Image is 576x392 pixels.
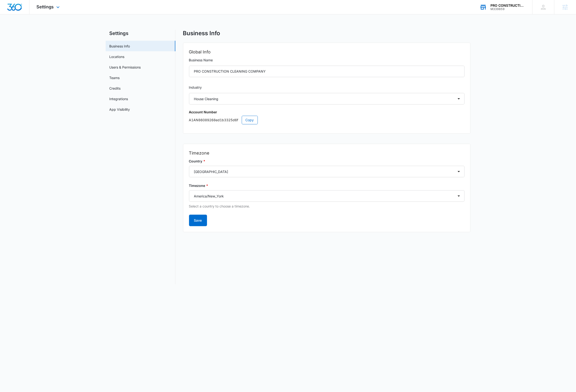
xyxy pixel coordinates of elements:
[189,58,465,63] label: Business Name
[189,183,465,188] label: Timezone
[109,107,130,112] a: App Visibility
[189,159,465,164] label: Country
[189,150,465,156] h2: Timezone
[242,116,258,124] button: Copy
[189,110,217,114] strong: Account Number
[183,30,220,37] h1: Business Info
[189,85,465,90] label: Industry
[109,54,125,59] a: Locations
[189,215,207,226] button: Save
[37,4,54,9] span: Settings
[109,65,141,70] a: Users & Permissions
[109,96,128,101] a: Integrations
[189,116,465,124] p: A1AN86089268ed1b3325d6f
[106,30,175,37] h2: Settings
[490,7,525,11] div: account id
[109,75,120,80] a: Teams
[246,117,254,123] span: Copy
[189,204,465,209] p: Select a country to choose a timezone.
[109,44,130,49] a: Business Info
[109,86,121,91] a: Credits
[189,49,465,55] h2: Global Info
[490,4,525,7] div: account name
